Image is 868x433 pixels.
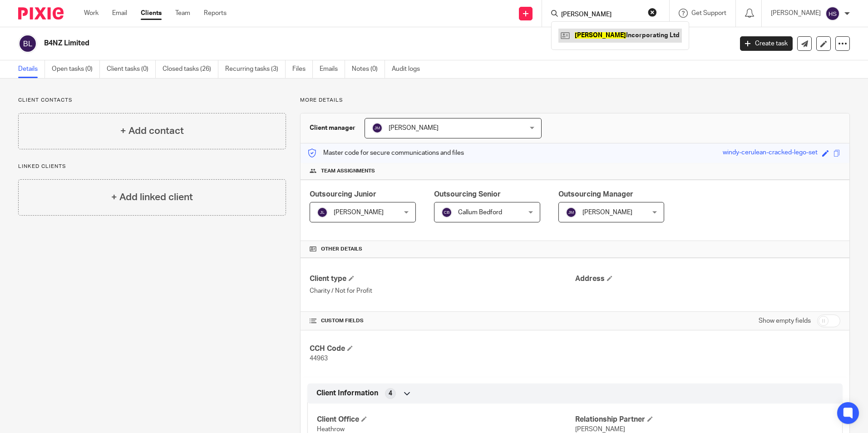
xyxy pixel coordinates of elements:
[352,60,385,78] a: Notes (0)
[18,7,64,20] img: Pixie
[141,9,162,18] a: Clients
[723,148,818,158] div: windy-cerulean-cracked-lego-set
[112,9,127,18] a: Email
[307,148,464,157] p: Master code for secure communications and files
[52,60,100,78] a: Open tasks (0)
[18,97,286,104] p: Client contacts
[310,191,376,198] span: Outsourcing Junior
[392,60,427,78] a: Audit logs
[111,190,193,204] h4: + Add linked client
[759,316,811,325] label: Show empty fields
[44,39,590,48] h2: B4NZ Limited
[84,9,99,18] a: Work
[372,123,383,133] img: svg%3E
[771,9,821,18] p: [PERSON_NAME]
[310,123,355,133] h3: Client manager
[334,209,384,216] span: [PERSON_NAME]
[648,8,657,17] button: Clear
[310,274,575,284] h4: Client type
[18,34,37,53] img: svg%3E
[441,207,452,218] img: svg%3E
[316,389,378,398] span: Client Information
[317,207,328,218] img: svg%3E
[18,163,286,170] p: Linked clients
[310,317,575,325] h4: CUSTOM FIELDS
[321,167,375,175] span: Team assignments
[389,389,392,398] span: 4
[560,11,642,19] input: Search
[120,124,184,138] h4: + Add contact
[575,426,625,433] span: [PERSON_NAME]
[18,60,45,78] a: Details
[310,286,575,295] p: Charity / Not for Profit
[204,9,227,18] a: Reports
[175,9,190,18] a: Team
[458,209,502,216] span: Callum Bedford
[582,209,632,216] span: [PERSON_NAME]
[310,355,328,362] span: 44963
[163,60,218,78] a: Closed tasks (26)
[107,60,156,78] a: Client tasks (0)
[317,415,575,424] h4: Client Office
[317,426,345,433] span: Heathrow
[558,191,633,198] span: Outsourcing Manager
[740,36,793,51] a: Create task
[825,6,840,21] img: svg%3E
[566,207,577,218] img: svg%3E
[225,60,286,78] a: Recurring tasks (3)
[434,191,501,198] span: Outsourcing Senior
[310,344,575,354] h4: CCH Code
[292,60,313,78] a: Files
[300,97,850,104] p: More details
[691,10,726,16] span: Get Support
[575,415,833,424] h4: Relationship Partner
[575,274,840,284] h4: Address
[321,246,362,253] span: Other details
[389,125,439,131] span: [PERSON_NAME]
[320,60,345,78] a: Emails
